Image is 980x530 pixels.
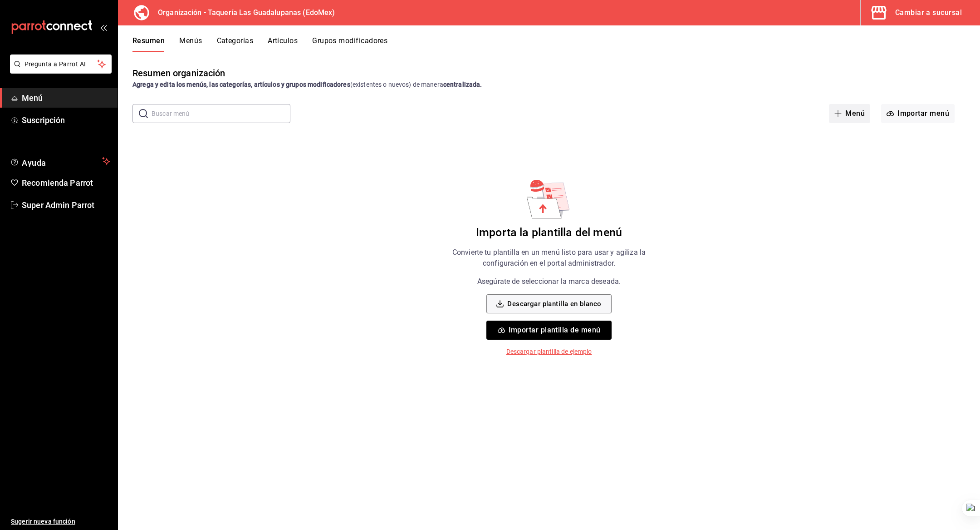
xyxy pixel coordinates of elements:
[132,66,225,80] div: Resumen organización
[435,247,663,269] p: Convierte tu plantilla en un menú listo para usar y agiliza la configuración en el portal adminis...
[10,54,112,74] button: Pregunta a Parrot AI
[477,276,621,287] p: Asegúrate de seleccionar la marca deseada.
[22,156,98,167] span: Ayuda
[132,36,165,52] button: Resumen
[100,24,107,31] button: open_drawer_menu
[217,36,254,52] button: Categorías
[895,6,962,19] div: Cambiar a sucursal
[179,36,202,52] button: Menús
[312,36,387,52] button: Grupos modificadores
[132,81,350,88] strong: Agrega y edita los menús, las categorías, artículos y grupos modificadores
[476,226,622,240] h6: Importa la plantilla del menú
[22,199,110,211] span: Super Admin Parrot
[881,104,955,123] button: Importar menú
[443,81,482,88] strong: centralizada.
[24,59,98,69] span: Pregunta a Parrot AI
[132,80,965,89] div: (existentes o nuevos) de manera
[22,177,110,189] span: Recomienda Parrot
[486,321,611,340] button: Importar plantilla de menú
[132,36,980,52] div: navigation tabs
[829,104,870,123] button: Menú
[486,294,611,313] button: Descargar plantilla en blanco
[152,104,290,123] input: Buscar menú
[11,517,110,526] span: Sugerir nueva función
[22,114,110,126] span: Suscripción
[151,7,335,18] h3: Organización - Taquería Las Guadalupanas (EdoMex)
[506,347,592,357] p: Descargar plantilla de ejemplo
[22,92,110,104] span: Menú
[6,66,112,75] a: Pregunta a Parrot AI
[268,36,298,52] button: Artículos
